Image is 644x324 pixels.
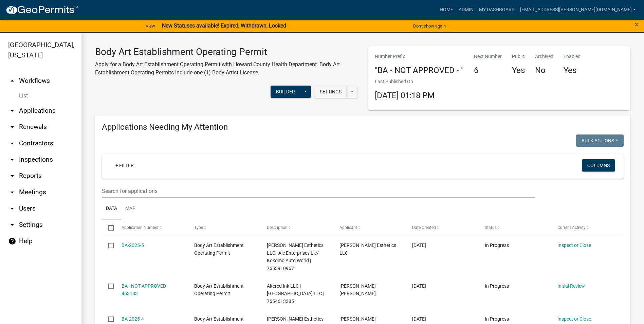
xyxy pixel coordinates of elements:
[557,225,586,230] span: Current Activity
[535,53,553,60] p: Archived
[8,221,16,229] i: arrow_drop_down
[115,219,187,236] datatable-header-cell: Application Number
[122,283,168,296] a: BA - NOT APPROVED - 463183
[110,159,139,172] a: + Filter
[122,242,144,248] a: BA-2025-5
[634,20,639,29] button: Close
[557,242,591,248] a: Inspect or Close
[339,225,357,230] span: Applicant
[8,123,16,131] i: arrow_drop_down
[8,172,16,180] i: arrow_drop_down
[102,198,121,220] a: Data
[512,53,525,60] p: Public
[535,66,553,75] h4: No
[267,225,288,230] span: Description
[8,139,16,147] i: arrow_drop_down
[564,53,581,60] p: Enabled
[267,283,324,304] span: Altered Ink LLC | Center Road Plaza LLC | 7654613385
[187,219,260,236] datatable-header-cell: Type
[260,219,333,236] datatable-header-cell: Description
[102,219,115,236] datatable-header-cell: Select
[194,283,244,296] span: Body Art Establishment Operating Permit
[485,283,509,289] span: In Progress
[406,219,478,236] datatable-header-cell: Date Created
[485,242,509,248] span: In Progress
[122,316,144,322] a: BA-2025-4
[162,22,286,29] strong: New Statuses available! Expired, Withdrawn, Locked
[121,198,140,220] a: Map
[551,219,624,236] datatable-header-cell: Current Activity
[375,53,464,60] p: Number Prefix
[102,122,624,132] h4: Applications Needing My Attention
[557,316,591,322] a: Inspect or Close
[412,316,426,322] span: 08/13/2025
[267,242,324,271] span: Jacqueline Scott Esthetics LLC | Alc Enterprises Llc/ Kokomo Auto World | 7653910967
[194,242,244,256] span: Body Art Establishment Operating Permit
[582,159,615,172] button: Columns
[437,3,456,16] a: Home
[339,316,376,322] span: Stephanie Gingerich
[474,66,502,75] h4: 6
[412,242,426,248] span: 08/13/2025
[485,316,509,322] span: In Progress
[8,107,16,115] i: arrow_drop_down
[474,53,502,60] p: Next Number
[485,225,497,230] span: Status
[476,3,517,16] a: My Dashboard
[375,91,435,100] span: [DATE] 01:18 PM
[375,66,464,75] h4: "BA - NOT APPROVED - "
[512,66,525,75] h4: Yes
[8,204,16,213] i: arrow_drop_down
[410,20,448,32] button: Don't show again
[8,188,16,196] i: arrow_drop_down
[564,66,581,75] h4: Yes
[333,219,406,236] datatable-header-cell: Applicant
[339,283,376,296] span: Matthew Thomas Johnson
[194,225,203,230] span: Type
[576,134,624,147] button: Bulk Actions
[95,46,358,58] h3: Body Art Establishment Operating Permit
[375,78,435,85] p: Last Published On
[8,156,16,164] i: arrow_drop_down
[478,219,551,236] datatable-header-cell: Status
[8,237,16,245] i: help
[95,60,358,77] p: Apply for a Body Art Establishment Operating Permit with Howard County Health Department. Body Ar...
[271,86,300,98] button: Builder
[517,3,639,16] a: [EMAIL_ADDRESS][PERSON_NAME][DOMAIN_NAME]
[8,77,16,85] i: arrow_drop_up
[143,20,158,32] a: View
[339,242,396,256] span: Jacqueline Scott Esthetics LLC
[412,225,436,230] span: Date Created
[557,283,585,289] a: Initial Review
[122,225,159,230] span: Application Number
[412,283,426,289] span: 08/13/2025
[456,3,476,16] a: Admin
[314,86,347,98] button: Settings
[102,184,535,198] input: Search for applications
[634,20,639,29] span: ×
